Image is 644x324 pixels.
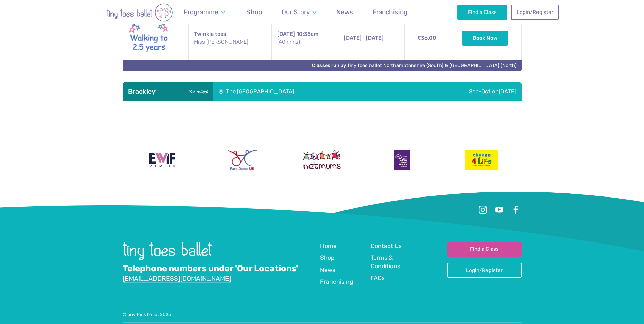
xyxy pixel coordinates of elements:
a: Find a Class [457,5,507,20]
a: Terms & Conditions [371,254,415,271]
span: FAQs [371,275,385,281]
td: Twinkle toes [188,17,272,60]
span: - [DATE] [344,34,384,41]
a: Our Story [278,4,320,20]
img: Walking to Twinkle New (May 2025) [128,21,169,55]
div: Sep-Oct on [398,82,521,101]
a: Classes run by:tiny toes ballet Northamptonshire (South) & [GEOGRAPHIC_DATA] (North) [312,63,517,68]
span: Shop [246,8,262,16]
button: Book Now [462,31,508,46]
h3: Brackley [128,88,208,96]
span: Programme [184,8,218,16]
a: Facebook [509,204,522,216]
span: [DATE] [277,31,295,37]
a: Login/Register [511,5,558,20]
div: © tiny toes ballet 2025 [123,311,522,318]
span: Contact Us [371,242,402,249]
td: £36.00 [405,17,449,60]
span: Franchising [373,8,407,16]
a: Telephone numbers under 'Our Locations' [123,263,298,274]
span: Franchising [320,278,353,285]
img: tiny toes ballet [123,242,212,260]
a: Home [320,242,337,251]
span: News [320,267,335,273]
span: News [336,8,353,16]
span: Terms & Conditions [371,254,400,270]
a: Shop [243,4,265,20]
span: [DATE] [499,88,516,95]
a: Franchising [369,4,411,20]
a: Login/Register [447,263,522,278]
a: Find a Class [447,242,522,257]
span: Shop [320,254,334,261]
a: Programme [181,4,229,20]
a: Franchising [320,278,353,287]
span: Our Story [282,8,310,16]
a: News [320,266,335,275]
a: Instagram [477,204,489,216]
img: tiny toes ballet [86,3,194,22]
a: News [333,4,356,20]
img: Para Dance UK [228,150,257,170]
small: (9.6 miles) [186,88,207,95]
div: The [GEOGRAPHIC_DATA] [213,82,398,101]
small: Miss [PERSON_NAME] [194,38,266,46]
small: (40 mins) [277,38,333,46]
a: Contact Us [371,242,402,251]
strong: Classes run by: [312,63,348,68]
img: Encouraging Women Into Franchising [146,150,178,170]
a: [EMAIL_ADDRESS][DOMAIN_NAME] [123,275,231,283]
span: Home [320,242,337,249]
a: Go to home page [123,255,212,261]
td: 10:35am [272,17,338,60]
a: Youtube [493,204,505,216]
a: FAQs [371,274,385,283]
span: [DATE] [344,34,362,41]
a: Shop [320,254,334,263]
